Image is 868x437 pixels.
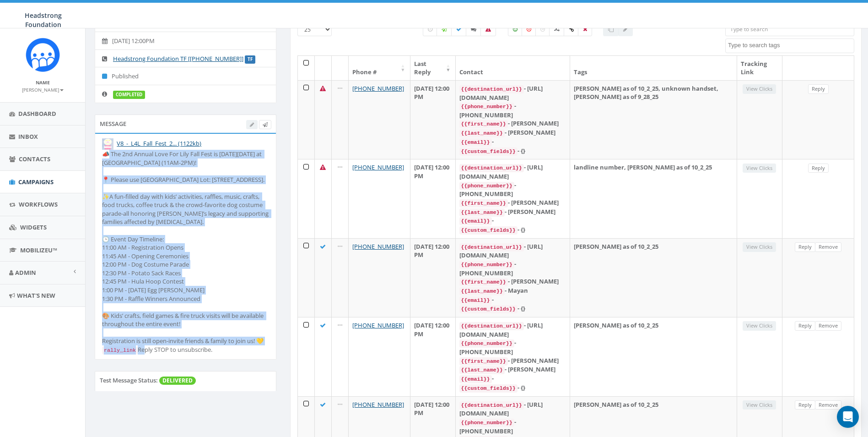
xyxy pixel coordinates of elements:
div: - [PERSON_NAME] [459,365,566,374]
div: - [459,216,566,225]
code: {{first_name}} [459,357,508,366]
a: V8_-_L4L_Fall_Fest_2... (1122kb) [117,139,201,147]
code: {{destination_url}} [459,164,524,172]
div: - [PHONE_NUMBER] [459,181,566,198]
td: [DATE] 12:00 PM [410,238,456,317]
code: {{last_name}} [459,208,505,217]
div: - [PERSON_NAME] [459,277,566,286]
span: Headstrong Foundation [25,11,62,29]
label: Mixed [549,22,565,36]
code: {{custom_fields}} [459,147,518,156]
th: Contact [456,56,571,80]
i: Published [102,73,112,79]
div: - [URL][DOMAIN_NAME] [459,400,566,418]
div: - [PHONE_NUMBER] [459,418,566,435]
div: Message [95,115,276,133]
label: completed [113,91,145,99]
a: Reply [795,321,815,331]
span: Workflows [19,200,58,208]
code: {{custom_fields}} [459,305,518,313]
div: - [PHONE_NUMBER] [459,339,566,356]
div: - [PERSON_NAME] [459,208,566,217]
th: Tracking Link [737,56,782,80]
th: Tags [570,56,737,80]
div: - [459,137,566,147]
label: Sending [437,22,452,36]
label: Pending [423,22,437,36]
label: Replied [466,22,481,36]
code: {{email}} [459,138,492,147]
input: Type to search [725,22,854,36]
td: [DATE] 12:00 PM [410,80,456,159]
div: - [URL][DOMAIN_NAME] [459,321,566,339]
code: {{phone_number}} [459,103,514,111]
div: - [459,374,566,383]
code: {{email}} [459,217,492,225]
label: Positive [508,22,523,36]
label: Link Clicked [564,22,579,36]
img: Rally_platform_Icon_1.png [26,38,60,72]
code: {{destination_url}} [459,322,524,330]
small: [PERSON_NAME] [22,87,64,93]
td: [PERSON_NAME] as of 10_2_25 [570,317,737,396]
label: Removed [578,22,592,36]
code: {{phone_number}} [459,339,514,348]
span: Campaigns [18,178,54,186]
a: [PHONE_NUMBER] [352,84,404,93]
td: [DATE] 12:00 PM [410,159,456,238]
label: Neutral [535,22,550,36]
th: Phone #: activate to sort column ascending [349,56,410,80]
span: Contacts [19,155,50,163]
span: DELIVERED [159,377,196,385]
div: - [URL][DOMAIN_NAME] [459,242,566,260]
div: - {} [459,383,566,393]
label: Test Message Status: [100,376,158,385]
a: [PHONE_NUMBER] [352,400,404,409]
code: {{email}} [459,375,492,383]
a: Remove [815,400,841,410]
code: {{custom_fields}} [459,384,518,393]
textarea: Search [728,41,854,49]
a: [PHONE_NUMBER] [352,163,404,171]
code: {{phone_number}} [459,261,514,269]
span: Admin [15,268,36,277]
td: [PERSON_NAME] as of 10_2_25 [570,238,737,317]
a: Reply [808,84,829,94]
code: {{last_name}} [459,129,505,137]
a: Reply [808,164,829,173]
a: [PHONE_NUMBER] [352,321,404,329]
code: {{phone_number}} [459,182,514,190]
a: [PHONE_NUMBER] [352,242,404,251]
code: {{destination_url}} [459,243,524,251]
div: Open Intercom Messenger [837,406,859,428]
div: - Mayan [459,286,566,295]
div: - [PERSON_NAME] [459,198,566,208]
div: 📣 The 2nd Annual Love For Lily Fall Fest is [DATE][DATE] at [GEOGRAPHIC_DATA] (11AM-2PM)! 📍 Pleas... [102,150,269,355]
div: - {} [459,225,566,235]
div: - [PERSON_NAME] [459,356,566,366]
div: - [459,295,566,305]
span: MobilizeU™ [20,246,57,254]
td: [PERSON_NAME] as of 10_2_25, unknown handset, [PERSON_NAME] as of 9_28_25 [570,80,737,159]
code: {{email}} [459,296,492,305]
code: {{first_name}} [459,120,508,128]
code: {{first_name}} [459,199,508,208]
div: - [PERSON_NAME] [459,128,566,137]
td: [DATE] 12:00 PM [410,317,456,396]
th: Last Reply: activate to sort column ascending [410,56,456,80]
a: Reply [795,242,815,252]
td: landline number, [PERSON_NAME] as of 10_2_25 [570,159,737,238]
label: Bounced [480,22,496,36]
li: [DATE] 12:00PM [95,32,276,50]
small: Name [36,79,50,86]
div: - [PHONE_NUMBER] [459,102,566,119]
span: Send Test Message [263,121,268,128]
label: Negative [522,22,536,36]
span: Dashboard [18,109,56,118]
div: - {} [459,147,566,156]
span: Widgets [20,223,47,231]
div: - [URL][DOMAIN_NAME] [459,84,566,102]
div: - {} [459,304,566,313]
div: - [PERSON_NAME] [459,119,566,128]
a: [PERSON_NAME] [22,85,64,93]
